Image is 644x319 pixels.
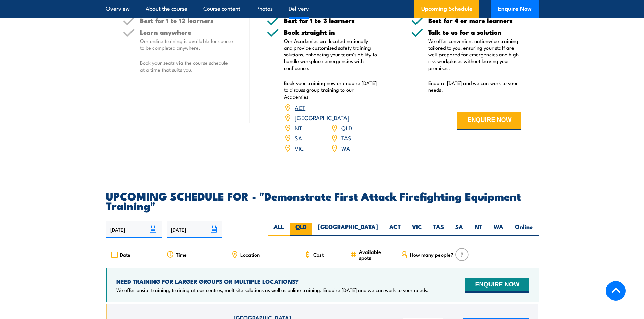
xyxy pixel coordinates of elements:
[312,223,384,236] label: [GEOGRAPHIC_DATA]
[488,223,509,236] label: WA
[428,80,522,93] p: Enquire [DATE] and we can work to your needs.
[295,124,302,132] a: NT
[428,29,522,35] h5: Talk to us for a solution
[295,113,349,122] a: [GEOGRAPHIC_DATA]
[268,223,290,236] label: ALL
[284,29,377,35] h5: Book straight in
[284,37,377,71] p: Our Academies are located nationally and provide customised safety training solutions, enhancing ...
[428,17,522,24] h5: Best for 4 or more learners
[341,124,352,132] a: QLD
[106,221,162,238] input: From date
[509,223,539,236] label: Online
[384,223,406,236] label: ACT
[428,223,450,236] label: TAS
[290,223,312,236] label: QLD
[116,277,429,285] h4: NEED TRAINING FOR LARGER GROUPS OR MULTIPLE LOCATIONS?
[176,251,187,257] span: Time
[341,134,351,142] a: TAS
[295,134,302,142] a: SA
[313,251,324,257] span: Cost
[140,59,233,73] p: Book your seats via the course schedule at a time that suits you.
[120,251,130,257] span: Date
[457,112,521,130] button: ENQUIRE NOW
[295,103,305,111] a: ACT
[359,249,391,260] span: Available spots
[465,278,529,293] button: ENQUIRE NOW
[140,29,233,35] h5: Learn anywhere
[106,191,539,210] h2: UPCOMING SCHEDULE FOR - "Demonstrate First Attack Firefighting Equipment Training"
[450,223,469,236] label: SA
[284,17,377,24] h5: Best for 1 to 3 learners
[116,287,429,293] p: We offer onsite training, training at our centres, multisite solutions as well as online training...
[428,37,522,71] p: We offer convenient nationwide training tailored to you, ensuring your staff are well-prepared fo...
[140,37,233,51] p: Our online training is available for course to be completed anywhere.
[140,17,233,24] h5: Best for 1 to 12 learners
[469,223,488,236] label: NT
[284,80,377,100] p: Book your training now or enquire [DATE] to discuss group training to our Academies
[295,144,304,152] a: VIC
[167,221,222,238] input: To date
[410,251,453,257] span: How many people?
[406,223,428,236] label: VIC
[341,144,350,152] a: WA
[240,251,260,257] span: Location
